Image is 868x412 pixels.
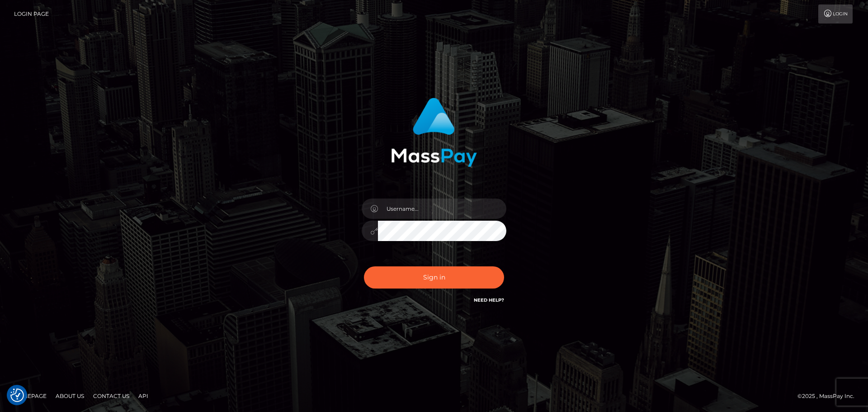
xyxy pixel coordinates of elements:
[90,389,133,403] a: Contact Us
[10,388,24,402] img: Revisit consent button
[10,388,24,402] button: Consent Preferences
[391,98,477,167] img: MassPay Login
[474,297,504,303] a: Need Help?
[797,391,861,401] div: © 2025 , MassPay Inc.
[14,5,49,24] a: Login Page
[10,389,50,403] a: Homepage
[818,5,853,24] a: Login
[135,389,152,403] a: API
[378,199,506,219] input: Username...
[364,266,504,289] button: Sign in
[52,389,88,403] a: About Us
